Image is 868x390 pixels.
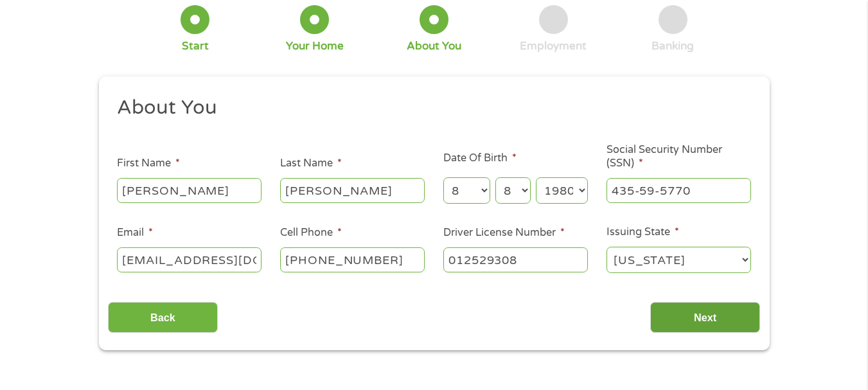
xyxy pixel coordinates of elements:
[117,226,153,240] label: Email
[651,39,694,53] div: Banking
[280,247,425,272] input: (541) 754-3010
[607,178,751,202] input: 078-05-1120
[117,157,180,170] label: First Name
[117,95,741,121] h2: About You
[607,226,679,239] label: Issuing State
[280,157,342,170] label: Last Name
[650,302,760,333] input: Next
[443,152,517,165] label: Date Of Birth
[280,178,425,202] input: Smith
[286,39,344,53] div: Your Home
[108,302,218,333] input: Back
[607,143,751,170] label: Social Security Number (SSN)
[520,39,587,53] div: Employment
[407,39,461,53] div: About You
[182,39,209,53] div: Start
[117,178,261,202] input: John
[280,226,342,240] label: Cell Phone
[443,226,565,240] label: Driver License Number
[117,247,261,272] input: john@gmail.com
